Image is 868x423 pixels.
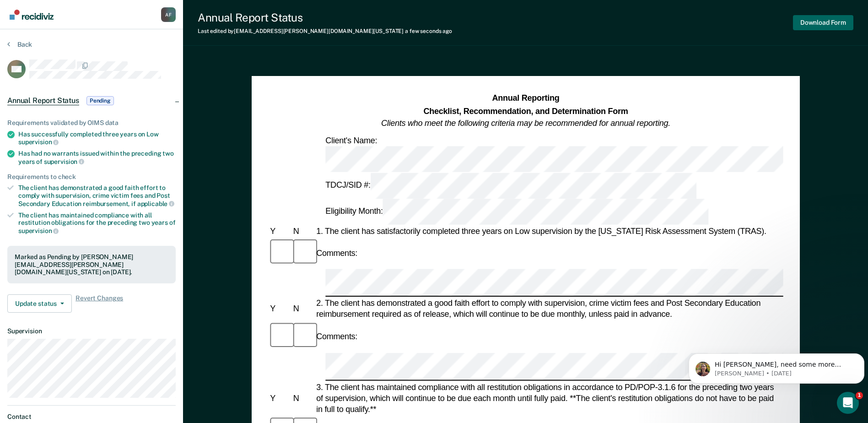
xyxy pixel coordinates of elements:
[268,304,291,315] div: Y
[44,158,84,165] span: supervision
[18,211,176,235] div: The client has maintained compliance with all restitution obligations for the preceding two years of
[30,35,168,43] p: Message from Rajan, sent 4d ago
[198,11,452,24] div: Annual Report Status
[291,393,314,404] div: N
[18,138,59,146] span: supervision
[268,393,291,404] div: Y
[18,227,59,234] span: supervision
[381,119,670,128] em: Clients who meet the following criteria may be recommended for annual reporting.
[15,253,168,276] div: Marked as Pending by [PERSON_NAME][EMAIL_ADDRESS][PERSON_NAME][DOMAIN_NAME][US_STATE] on [DATE].
[314,381,783,415] div: 3. The client has maintained compliance with all restitution obligations in accordance to PD/POP-...
[314,248,359,259] div: Comments:
[7,294,72,313] button: Update status
[86,96,114,105] span: Pending
[405,28,452,34] span: a few seconds ago
[7,119,176,127] div: Requirements validated by OIMS data
[18,150,176,165] div: Has had no warrants issued within the preceding two years of
[161,7,176,22] div: A F
[323,199,710,225] div: Eligibility Month:
[268,226,291,237] div: Y
[10,10,54,20] img: Recidiviz
[492,94,559,103] strong: Annual Reporting
[7,413,176,421] dt: Contact
[856,392,863,399] span: 1
[323,173,698,199] div: TDCJ/SID #:
[30,27,156,70] span: Hi [PERSON_NAME], need some more context here there somewhere in [GEOGRAPHIC_DATA] that this is i...
[7,96,79,105] span: Annual Report Status
[314,226,783,237] div: 1. The client has satisfactorily completed three years on Low supervision by the [US_STATE] Risk ...
[7,40,32,49] button: Back
[793,15,853,30] button: Download Form
[314,331,359,342] div: Comments:
[685,334,868,398] iframe: Intercom notifications message
[198,28,452,34] div: Last edited by [EMAIL_ADDRESS][PERSON_NAME][DOMAIN_NAME][US_STATE]
[7,327,176,335] dt: Supervision
[423,106,628,115] strong: Checklist, Recommendation, and Determination Form
[161,7,176,22] button: Profile dropdown button
[291,304,314,315] div: N
[18,130,176,146] div: Has successfully completed three years on Low
[837,392,859,414] iframe: Intercom live chat
[7,173,176,181] div: Requirements to check
[75,294,123,313] span: Revert Changes
[137,200,174,207] span: applicable
[314,298,783,320] div: 2. The client has demonstrated a good faith effort to comply with supervision, crime victim fees ...
[291,226,314,237] div: N
[18,184,176,207] div: The client has demonstrated a good faith effort to comply with supervision, crime victim fees and...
